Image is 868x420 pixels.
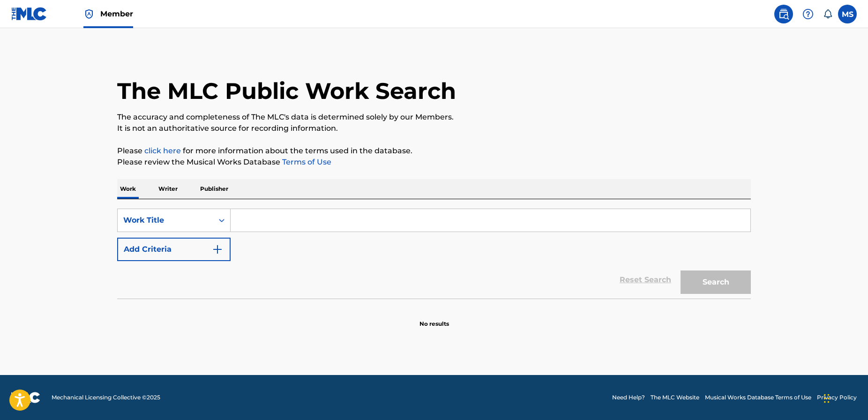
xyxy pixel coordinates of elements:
div: Drag [824,384,830,412]
a: Terms of Use [280,157,331,166]
p: It is not an authoritative source for recording information. [117,123,751,134]
p: Writer [156,179,180,199]
img: Top Rightsholder [83,8,95,20]
iframe: Chat Widget [821,375,868,420]
img: search [778,8,789,20]
span: Member [100,8,133,19]
img: 9d2ae6d4665cec9f34b9.svg [212,244,223,255]
a: Privacy Policy [817,393,857,402]
img: logo [11,392,40,403]
img: help [802,8,814,20]
form: Search Form [117,209,751,299]
a: Public Search [774,5,793,23]
button: Add Criteria [117,238,231,261]
img: MLC Logo [11,7,47,21]
p: The accuracy and completeness of The MLC's data is determined solely by our Members. [117,112,751,123]
p: Please for more information about the terms used in the database. [117,145,751,157]
a: The MLC Website [651,393,699,402]
p: Work [117,179,139,199]
span: Mechanical Licensing Collective © 2025 [52,393,160,402]
div: Help [799,5,817,23]
p: Publisher [197,179,231,199]
a: Need Help? [612,393,645,402]
div: User Menu [838,5,857,23]
iframe: Resource Center [842,275,868,351]
p: No results [419,308,449,328]
a: click here [144,146,181,155]
p: Please review the Musical Works Database [117,157,751,168]
div: Work Title [123,215,208,226]
h1: The MLC Public Work Search [117,77,456,105]
a: Musical Works Database Terms of Use [705,393,811,402]
div: Notifications [823,9,832,19]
